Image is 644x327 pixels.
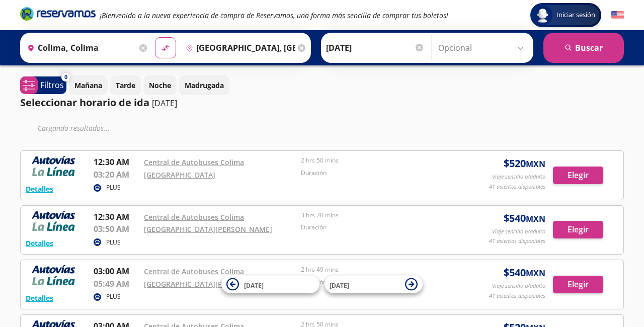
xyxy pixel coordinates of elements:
[144,267,244,276] a: Central de Autobuses Colima
[38,123,110,133] em: Cargando resultados ...
[106,238,121,247] p: PLUS
[185,80,224,91] p: Madrugada
[106,183,121,192] p: PLUS
[492,282,545,290] p: Viaje sencillo p/adulto
[20,76,66,94] button: 0Filtros
[553,221,603,238] button: Elegir
[94,278,139,290] p: 05:49 AM
[94,223,139,235] p: 03:50 AM
[543,33,624,63] button: Buscar
[438,35,528,60] input: Opcional
[326,35,425,60] input: Elegir Fecha
[23,35,137,60] input: Buscar Origen
[100,11,448,20] em: ¡Bienvenido a la nueva experiencia de compra de Reservamos, una forma más sencilla de comprar tus...
[64,73,67,81] span: 0
[152,97,177,109] p: [DATE]
[330,281,349,289] span: [DATE]
[149,80,171,91] p: Noche
[94,265,139,277] p: 03:00 AM
[144,224,272,234] a: [GEOGRAPHIC_DATA][PERSON_NAME]
[179,75,229,95] button: Madrugada
[26,265,81,285] img: RESERVAMOS
[489,237,545,246] p: 41 asientos disponibles
[504,265,545,280] span: $ 540
[94,211,139,223] p: 12:30 AM
[492,173,545,181] p: Viaje sencillo p/adulto
[526,268,545,279] small: MXN
[301,169,453,178] p: Duración
[301,265,453,274] p: 2 hrs 49 mins
[526,158,545,170] small: MXN
[301,211,453,220] p: 3 hrs 20 mins
[144,157,244,167] a: Central de Autobuses Colima
[553,276,603,293] button: Elegir
[611,9,624,22] button: English
[244,281,264,289] span: [DATE]
[26,293,53,303] button: Detalles
[504,156,545,171] span: $ 520
[20,6,96,21] i: Brand Logo
[94,156,139,168] p: 12:30 AM
[20,6,96,24] a: Brand Logo
[74,80,102,91] p: Mañana
[40,79,64,91] p: Filtros
[301,223,453,232] p: Duración
[26,156,81,176] img: RESERVAMOS
[144,170,215,180] a: [GEOGRAPHIC_DATA]
[325,276,423,293] button: [DATE]
[116,80,135,91] p: Tarde
[552,10,599,20] span: Iniciar sesión
[144,212,244,222] a: Central de Autobuses Colima
[182,35,295,60] input: Buscar Destino
[94,169,139,181] p: 03:20 AM
[221,276,319,293] button: [DATE]
[143,75,177,95] button: Noche
[492,227,545,236] p: Viaje sencillo p/adulto
[26,238,53,249] button: Detalles
[106,292,121,301] p: PLUS
[110,75,141,95] button: Tarde
[504,211,545,226] span: $ 540
[20,95,149,110] p: Seleccionar horario de ida
[301,156,453,165] p: 2 hrs 50 mins
[553,167,603,184] button: Elegir
[144,279,272,289] a: [GEOGRAPHIC_DATA][PERSON_NAME]
[69,75,108,95] button: Mañana
[489,292,545,300] p: 41 asientos disponibles
[526,213,545,224] small: MXN
[26,184,53,194] button: Detalles
[26,211,81,231] img: RESERVAMOS
[489,183,545,191] p: 41 asientos disponibles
